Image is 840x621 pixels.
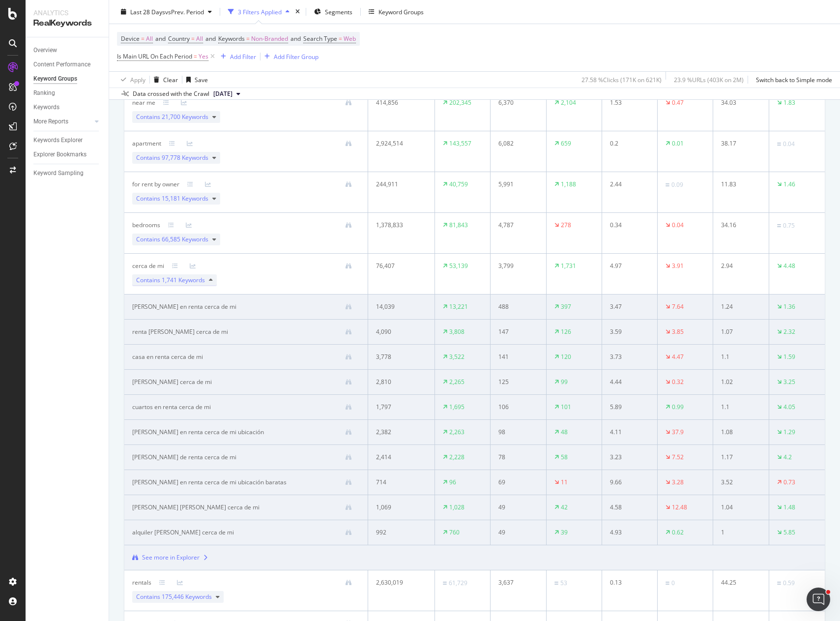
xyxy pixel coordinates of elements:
div: 4.58 [610,503,645,512]
div: 3.59 [610,327,645,336]
span: Contains [136,153,208,162]
div: 760 [449,528,460,537]
div: 27.58 % Clicks ( 171K on 621K ) [581,75,662,84]
div: 1.24 [721,302,756,311]
span: Contains [136,235,208,244]
div: 659 [561,139,571,148]
div: 0.04 [672,221,684,230]
div: 244,911 [376,180,422,189]
div: 0.47 [672,98,684,107]
span: Contains [136,113,208,121]
span: = [339,34,342,43]
div: 3,808 [449,327,464,336]
div: 49 [498,503,534,512]
button: Apply [117,72,145,88]
div: 714 [376,478,422,487]
div: 0.32 [672,378,684,386]
div: 3.73 [610,353,645,361]
div: 101 [561,403,571,412]
div: 1,695 [449,403,464,412]
div: 3.25 [783,378,795,386]
div: 3.23 [610,453,645,462]
div: 98 [498,428,534,437]
div: 106 [498,403,534,412]
div: 4.11 [610,428,645,437]
div: 0.04 [783,140,795,148]
span: = [191,34,195,43]
button: Add Filter Group [261,51,319,62]
div: Switch back to Simple mode [756,75,832,84]
div: 1,731 [561,262,576,270]
div: 6,370 [498,98,534,107]
div: 39 [561,528,568,537]
span: 97,778 Keywords [162,153,208,162]
div: RealKeywords [33,18,101,29]
button: [DATE] [209,88,244,100]
div: 4.47 [672,353,684,361]
button: Save [182,72,208,88]
div: 1.53 [610,98,645,107]
button: Clear [150,72,178,88]
div: 488 [498,302,534,311]
div: 3.52 [721,478,756,487]
div: 4.2 [783,453,792,462]
div: 397 [561,302,571,311]
div: 2,924,514 [376,139,422,148]
span: 2025 Aug. 16th [213,89,232,98]
div: 4.48 [783,262,795,270]
span: Keywords [218,34,245,43]
a: Keyword Sampling [33,168,102,178]
span: Segments [325,7,352,16]
span: and [290,34,301,43]
div: 3.28 [672,478,684,487]
div: 99 [561,378,568,386]
div: 3,778 [376,353,422,361]
a: Explorer Bookmarks [33,149,102,160]
span: 21,700 Keywords [162,113,208,121]
div: 58 [561,453,568,462]
div: 1.04 [721,503,756,512]
span: Search Type [303,34,337,43]
div: 1.29 [783,428,795,437]
span: All [146,32,153,46]
div: renta de casas cerca de mi [132,327,228,336]
div: 2,265 [449,378,464,386]
div: 40,759 [449,180,468,189]
div: 0.2 [610,139,645,148]
div: 11 [561,478,568,487]
div: Keywords Explorer [33,135,83,146]
span: Contains [136,194,208,203]
div: cuartos en renta cerca de mi [132,403,211,412]
div: near me [132,98,155,107]
span: All [196,32,203,46]
div: 81,843 [449,221,468,230]
div: Save [195,75,208,84]
div: casas en renta cerca de mi ubicación [132,428,264,437]
div: 147 [498,327,534,336]
a: More Reports [33,117,92,127]
div: 48 [561,428,568,437]
div: 1.08 [721,428,756,437]
img: Equal [777,143,781,146]
button: Switch back to Simple mode [752,72,832,88]
div: Add Filter [230,52,256,60]
div: cerca de mi [132,262,164,270]
div: casas en renta cerca de mi [132,302,236,311]
div: 0.75 [783,221,795,230]
a: Ranking [33,88,102,98]
span: Last 28 Days [130,7,165,16]
div: 0.73 [783,478,795,487]
div: 1.02 [721,378,756,386]
div: Keywords [33,102,59,113]
div: 1.59 [783,353,795,361]
div: for rent by owner [132,180,179,189]
div: 1.48 [783,503,795,512]
div: 3,799 [498,262,534,270]
div: Keyword Groups [33,74,77,84]
div: 0.09 [671,180,683,189]
div: 202,345 [449,98,471,107]
a: Overview [33,45,102,56]
a: Content Performance [33,59,102,70]
div: 278 [561,221,571,230]
img: Equal [777,582,781,585]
